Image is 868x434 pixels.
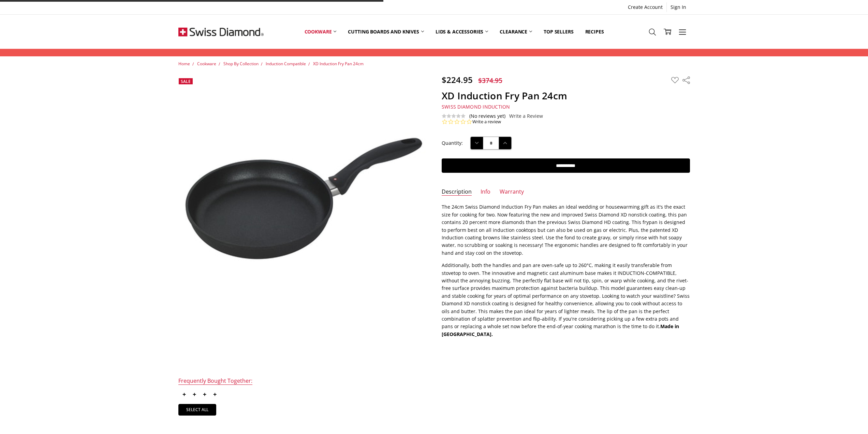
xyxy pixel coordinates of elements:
span: (No reviews yet) [469,113,505,119]
a: Description [442,188,472,196]
a: Induction Compatible [266,61,306,67]
a: Warranty [500,188,524,196]
a: Home [178,61,190,67]
a: Cookware [197,61,216,67]
a: Info [481,188,490,196]
a: Shop By Collection [223,61,259,67]
span: $374.95 [478,76,502,85]
strong: Made in [GEOGRAPHIC_DATA]. [442,323,679,337]
label: Quantity: [442,139,463,147]
a: XD Induction Fry Pan 24cm [313,61,364,67]
a: Lids & Accessories [430,16,494,47]
p: The 24cm Swiss Diamond Induction Fry Pan makes an ideal wedding or housewarming gift as it's the ... [442,203,690,257]
img: XD Induction Fry Pan 24cm [178,132,427,266]
a: Recipes [579,16,610,47]
a: Top Sellers [538,16,579,47]
img: XD Induction Fry Pan 24cm [193,327,194,327]
a: Create Account [624,2,666,12]
p: Additionally, both the handles and pan are oven-safe up to 260°C, making it easily transferable f... [442,262,690,338]
a: Cutting boards and knives [342,16,430,47]
span: Sale [181,79,191,84]
a: Write a Review [509,113,543,119]
a: Select all [178,404,217,416]
a: Sign In [667,2,690,12]
span: $224.95 [442,74,473,85]
div: Frequently Bought Together: [178,377,252,385]
h1: XD Induction Fry Pan 24cm [442,90,690,102]
a: Cookware [299,16,342,47]
img: XD Induction Fry Pan 24cm [195,327,196,327]
img: Free Shipping On Every Order [178,15,264,49]
span: Swiss Diamond Induction [442,103,510,110]
a: Clearance [494,16,538,47]
a: Write a review [472,119,501,125]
